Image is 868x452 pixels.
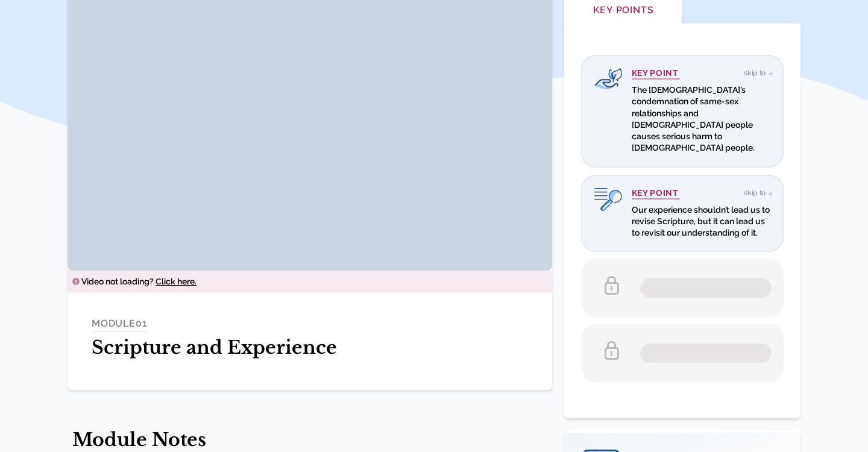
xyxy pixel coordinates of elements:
[72,429,528,451] h1: Module Notes
[92,337,528,359] h1: Scripture and Experience
[632,188,680,199] h4: Key Point
[744,189,770,197] span: Skip to
[632,68,680,80] h4: Key Point
[744,69,770,77] span: Skip to
[92,316,147,332] h4: MODULE 01
[156,277,197,286] span: Click here.
[68,271,552,292] div: Video not loading?
[632,204,770,239] p: Our experience shouldn’t lead us to revise Scripture, but it can lead us to revisit our understan...
[632,84,770,154] p: The [DEMOGRAPHIC_DATA]’s condemnation of same-sex relationships and [DEMOGRAPHIC_DATA] people cau...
